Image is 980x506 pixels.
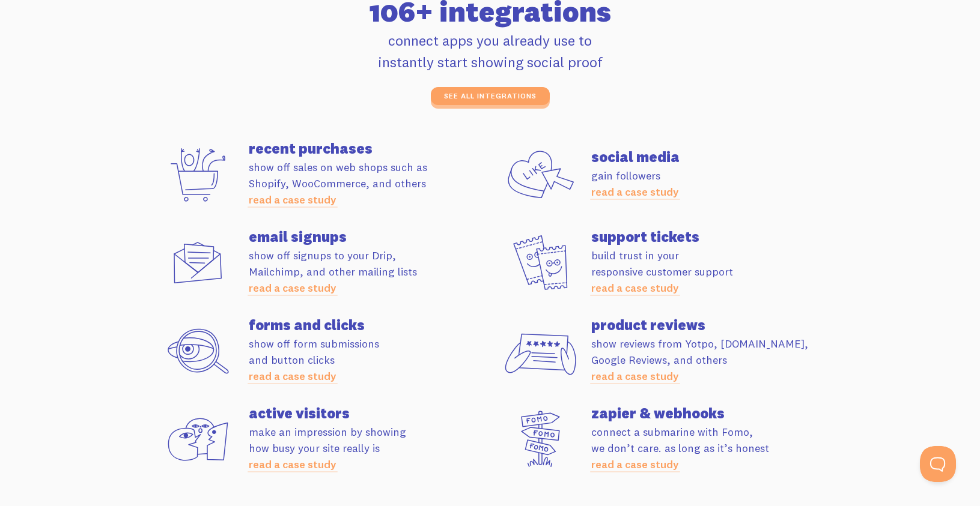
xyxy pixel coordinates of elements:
p: show reviews from Yotpo, [DOMAIN_NAME], Google Reviews, and others [591,336,833,384]
h4: active visitors [249,406,490,420]
a: read a case study [591,369,679,383]
p: connect apps you already use to instantly start showing social proof [155,29,826,73]
a: read a case study [249,281,336,295]
div: v 4.0.25 [34,19,59,29]
h4: social media [591,149,833,164]
a: see all integrations [431,87,550,105]
a: read a case study [249,457,336,471]
div: Domain: [DOMAIN_NAME] [31,31,132,41]
p: build trust in your responsive customer support [591,247,833,296]
p: make an impression by showing how busy your site really is [249,424,490,472]
p: connect a submarine with Fomo, we don’t care. as long as it’s honest [591,424,833,472]
a: read a case study [249,369,336,383]
a: read a case study [591,185,679,199]
p: show off signups to your Drip, Mailchimp, and other mailing lists [249,247,490,296]
h4: forms and clicks [249,318,490,332]
p: gain followers [591,167,833,200]
iframe: Help Scout Beacon - Open [920,446,956,482]
h4: product reviews [591,318,833,332]
a: read a case study [249,193,336,206]
h4: recent purchases [249,141,490,155]
h4: email signups [249,229,490,244]
a: read a case study [591,281,679,295]
h4: support tickets [591,229,833,244]
div: Keywords by Traffic [133,71,202,79]
p: show off form submissions and button clicks [249,336,490,384]
img: tab_domain_overview_orange.svg [32,70,42,79]
h4: zapier & webhooks [591,406,833,420]
img: tab_keywords_by_traffic_grey.svg [120,70,129,79]
p: show off sales on web shops such as Shopify, WooCommerce, and others [249,159,490,208]
a: read a case study [591,457,679,471]
img: logo_orange.svg [19,19,29,29]
img: website_grey.svg [19,31,29,41]
div: Domain Overview [46,71,108,79]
